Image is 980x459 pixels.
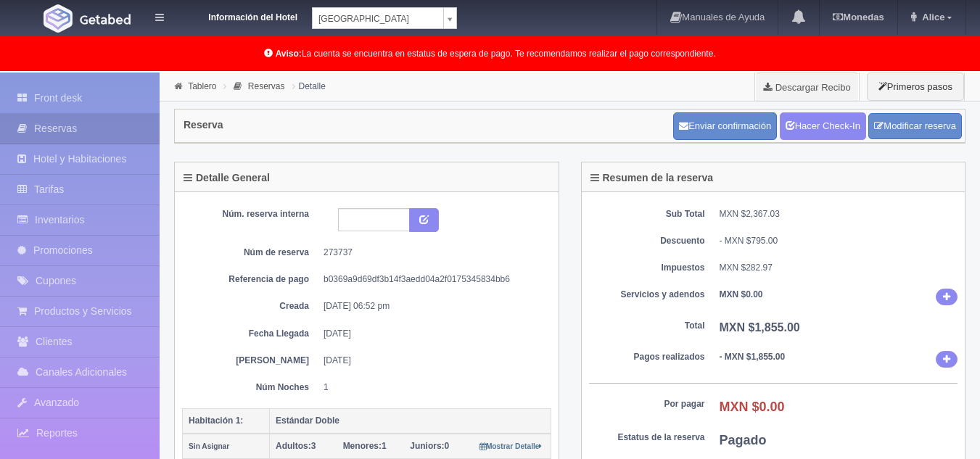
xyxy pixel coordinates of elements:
dt: Núm Noches [193,381,309,394]
small: Mostrar Detalle [479,442,543,450]
img: Getabed [80,14,131,25]
dt: Núm. reserva interna [193,208,309,220]
h4: Detalle General [184,173,270,183]
li: Detalle [289,79,329,93]
dt: Impuestos [589,262,705,274]
h4: Reserva [184,120,223,131]
strong: Adultos: [276,441,311,451]
dd: 1 [324,381,540,394]
a: Modificar reserva [868,113,962,140]
span: Alice [918,12,944,22]
dt: Fecha Llegada [193,328,309,340]
dt: Estatus de la reserva [589,431,705,444]
dd: 273737 [324,247,540,259]
dt: Por pagar [589,398,705,410]
a: Tablero [188,81,216,91]
b: - MXN $1,855.00 [720,352,786,362]
dt: Información del Hotel [181,7,297,24]
b: MXN $1,855.00 [720,321,800,334]
dt: Pagos realizados [589,351,705,363]
span: 0 [410,441,449,451]
span: [GEOGRAPHIC_DATA] [318,8,437,30]
dd: MXN $282.97 [720,262,958,274]
dd: MXN $2,367.03 [720,208,958,220]
b: Monedas [833,12,884,22]
dt: Total [589,320,705,332]
a: Descargar Recibo [755,73,859,102]
strong: Menores: [343,441,382,451]
dt: Referencia de pago [193,273,309,286]
dd: [DATE] [324,328,540,340]
span: 3 [276,441,316,451]
a: Reservas [248,81,285,91]
small: Sin Asignar [189,442,229,450]
dt: Creada [193,300,309,313]
dd: b0369a9d69df3b14f3aedd04a2f0175345834bb6 [324,273,540,286]
img: Getabed [44,4,73,33]
strong: Juniors: [410,441,444,451]
a: [GEOGRAPHIC_DATA] [312,7,457,29]
dd: [DATE] 06:52 pm [324,300,540,313]
button: Primeros pasos [867,73,964,101]
dt: [PERSON_NAME] [193,355,309,367]
button: Enviar confirmación [673,112,777,140]
b: Aviso: [276,49,302,59]
a: Hacer Check-In [780,112,866,140]
b: MXN $0.00 [720,400,785,414]
dt: Sub Total [589,208,705,220]
b: Habitación 1: [189,415,243,426]
div: - MXN $795.00 [720,235,958,247]
b: Pagado [720,433,767,447]
dt: Núm de reserva [193,247,309,259]
th: Estándar Doble [270,408,551,434]
dt: Servicios y adendos [589,289,705,301]
dd: [DATE] [324,355,540,367]
a: Mostrar Detalle [479,441,543,451]
dt: Descuento [589,235,705,247]
b: MXN $0.00 [720,289,763,299]
span: 1 [343,441,387,451]
h4: Resumen de la reserva [590,173,714,183]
